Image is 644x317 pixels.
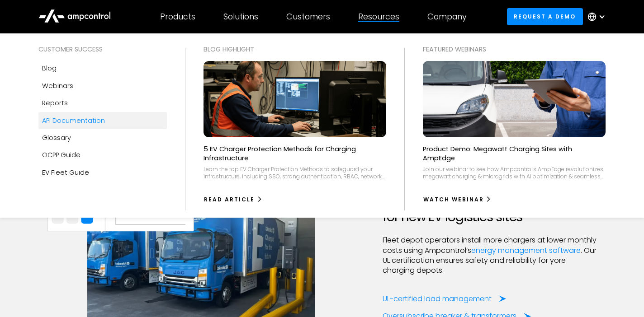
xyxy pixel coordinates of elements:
div: Solutions [223,12,258,22]
a: API Documentation [38,112,166,129]
div: Company [427,12,467,22]
div: Customer success [38,44,166,54]
p: 5 EV Charger Protection Methods for Charging Infrastructure [204,145,386,163]
p: Product Demo: Megawatt Charging Sites with AmpEdge [423,145,606,163]
a: Request a demo [507,8,583,25]
div: UL-certified load management [383,294,492,304]
a: energy management software [471,245,581,256]
div: Customers [286,12,330,22]
div: EV Fleet Guide [42,168,89,177]
div: Blog Highlight [204,44,386,54]
div: Products [160,12,195,22]
a: Blog [38,60,166,77]
a: watch webinar [423,192,492,207]
div: Featured webinars [423,44,606,54]
a: EV Fleet Guide [38,164,166,181]
div: Resources [358,12,399,22]
a: Read Article [204,192,263,207]
a: Reports [38,94,166,112]
div: watch webinar [423,196,484,204]
div: Learn the top EV Charger Protection Methods to safeguard your infrastructure, including SSO, stro... [204,166,386,180]
div: OCPP Guide [42,150,80,160]
div: Read Article [204,196,255,204]
div: Webinars [42,81,73,91]
a: UL-certified load management [383,294,506,304]
div: Join our webinar to see how Ampcontrol's AmpEdge revolutionizes megawatt charging & microgrids wi... [423,166,606,180]
a: Webinars [38,77,166,94]
p: Fleet depot operators install more chargers at lower monthly costs using Ampcontrol’s . Our UL ce... [383,235,597,276]
a: Glossary [38,129,166,146]
h2: Reduce fueling cost and overcome grid constraints for new EV logistics sites [383,179,597,224]
a: OCPP Guide [38,146,166,163]
div: Glossary [42,133,71,143]
div: Blog [42,63,57,73]
div: Reports [42,98,68,108]
div: API Documentation [42,116,105,126]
